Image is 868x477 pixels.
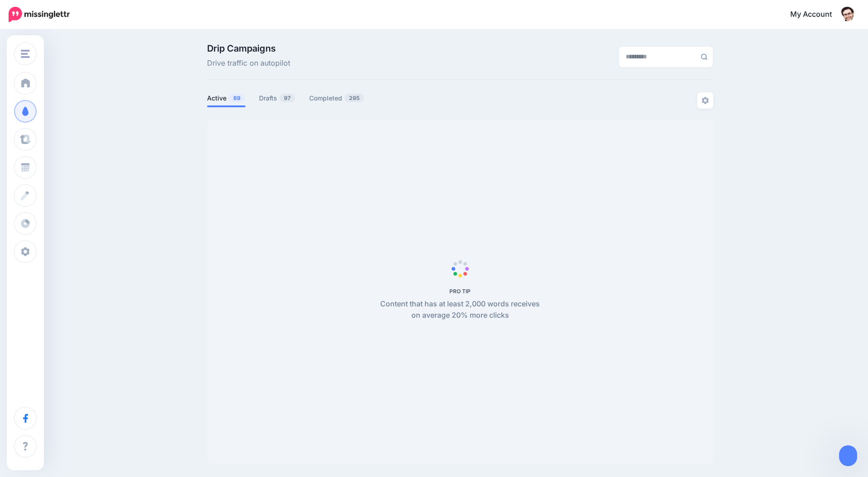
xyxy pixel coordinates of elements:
[21,50,30,58] img: menu.png
[259,93,296,104] a: Drafts97
[781,4,854,26] a: My Account
[702,97,709,104] img: settings-grey.png
[229,94,245,102] span: 89
[375,298,545,322] p: Content that has at least 2,000 words receives on average 20% more clicks
[701,53,708,60] img: search-grey-6.png
[9,7,70,22] img: Missinglettr
[207,57,290,69] span: Drive traffic on autopilot
[207,44,290,53] span: Drip Campaigns
[344,94,364,102] span: 295
[375,288,545,295] h5: PRO TIP
[309,93,364,104] a: Completed295
[279,94,295,102] span: 97
[207,93,245,104] a: Active89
